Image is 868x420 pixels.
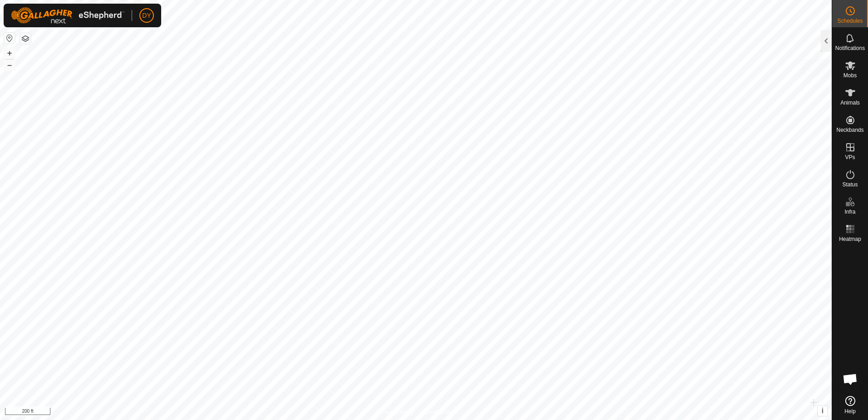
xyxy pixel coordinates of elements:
span: Notifications [835,45,865,51]
button: i [818,406,828,416]
span: Neckbands [836,127,863,133]
span: i [822,407,824,415]
span: DY [142,11,151,20]
button: Reset Map [4,33,15,44]
span: VPs [845,155,855,160]
span: Heatmap [839,236,861,242]
img: Gallagher Logo [11,7,124,24]
span: Status [842,182,858,187]
span: Mobs [843,73,857,78]
button: + [4,48,15,59]
a: Contact Us [425,408,452,416]
span: Help [844,409,856,414]
span: Animals [840,100,860,105]
span: Infra [844,209,855,215]
a: Privacy Policy [380,408,414,416]
button: – [4,60,15,70]
span: Schedules [837,18,863,24]
a: Help [832,392,868,418]
button: Map Layers [20,33,31,44]
div: Open chat [837,365,864,393]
